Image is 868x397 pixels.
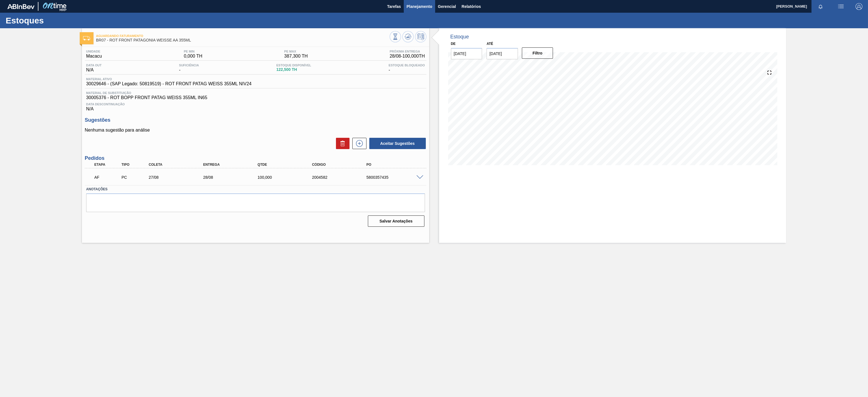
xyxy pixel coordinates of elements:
[365,175,428,180] div: 5800357435
[178,64,200,73] div: -
[369,138,426,149] button: Aceitar Sugestões
[96,38,390,42] span: BR07 - ROT FRONT PATAGONIA WEISSE AA 355ML
[284,54,308,59] span: 387,300 TH
[256,163,319,167] div: Qtde
[487,48,518,59] input: dd/mm/yyyy
[366,137,426,150] div: Aceitar Sugestões
[86,64,102,67] span: Data out
[85,100,426,112] div: N/A
[147,175,210,180] div: 27/08/2025
[85,128,426,133] p: Nenhuma sugestão para análise
[284,50,308,53] span: PE MAX
[86,81,251,86] span: 30029646 - (SAP Legado: 50819519) - ROT FRONT PATAG WEISS 355ML NIV24
[402,31,414,42] button: Atualizar Gráfico
[86,95,425,100] span: 30005376 - ROT BOPP FRONT PATAG WEISS 355ML IN65
[83,36,90,40] img: Ícone
[837,3,844,10] img: userActions
[450,34,469,40] div: Estoque
[184,54,203,59] span: 0,000 TH
[85,155,426,161] h3: Pedidos
[147,163,210,167] div: Coleta
[451,48,482,59] input: dd/mm/yyyy
[311,175,373,180] div: 2004582
[522,47,553,59] button: Filtro
[365,163,428,167] div: PO
[86,102,425,106] span: Data Descontinuação
[487,42,493,46] label: Até
[202,175,264,180] div: 28/08/2025
[120,163,150,167] div: Tipo
[6,17,106,24] h1: Estoques
[389,64,425,67] span: Estoque Bloqueado
[462,3,481,10] span: Relatórios
[407,3,432,10] span: Planejamento
[86,91,425,95] span: Material de Substituição
[120,175,150,180] div: Pedido de Compra
[811,3,830,10] button: Notificações
[202,163,264,167] div: Entrega
[311,163,373,167] div: Código
[86,185,425,193] label: Anotações
[96,34,390,38] span: Aguardando Faturamento
[368,215,424,227] button: Salvar Anotações
[390,50,425,53] span: Próxima Entrega
[333,138,350,149] div: Excluir Sugestões
[350,138,366,149] div: Nova sugestão
[85,117,426,123] h3: Sugestões
[387,64,426,73] div: -
[93,171,123,184] div: Aguardando Faturamento
[86,77,251,81] span: Material ativo
[387,3,401,10] span: Tarefas
[86,50,102,53] span: Unidade
[415,31,426,42] button: Programar Estoque
[179,64,199,67] span: Suficiência
[856,3,862,10] img: Logout
[93,163,123,167] div: Etapa
[86,54,102,59] span: Macacu
[184,50,203,53] span: PE MIN
[94,175,121,180] p: AF
[7,4,34,9] img: TNhmsLtSVTkK8tSr43FrP2fwEKptu5GPRR3wAAAABJRU5ErkJggg==
[256,175,319,180] div: 100,000
[390,31,401,42] button: Visão Geral dos Estoques
[276,64,311,67] span: Estoque Disponível
[438,3,456,10] span: Gerencial
[451,42,456,46] label: De
[276,67,311,72] span: 122,500 TH
[390,54,425,59] span: 28/08 - 100,000 TH
[85,64,103,73] div: N/A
